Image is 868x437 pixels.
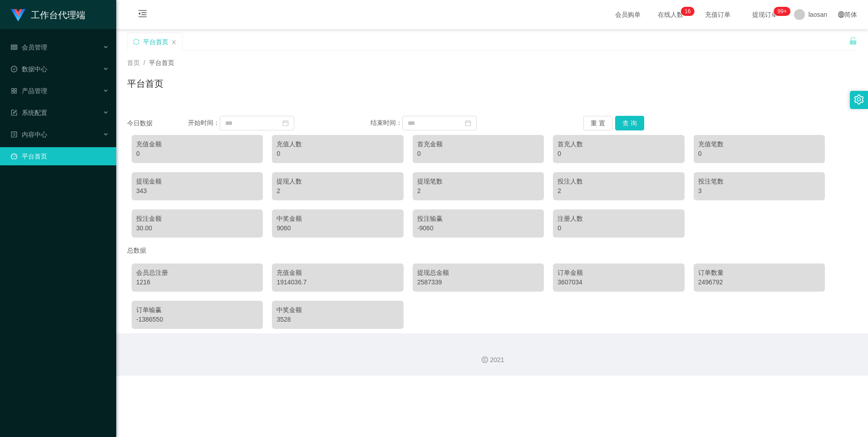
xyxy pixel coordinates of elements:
div: 2496792 [698,278,820,287]
div: 9060 [276,223,399,233]
span: 产品管理 [11,87,47,94]
button: 查 询 [615,116,644,130]
i: 图标: menu-fold [127,0,158,30]
span: 提现订单 [748,11,782,18]
button: 重 置 [583,116,612,130]
div: 投注金额 [136,214,258,223]
div: 充值笔数 [698,139,820,149]
div: 中奖金额 [276,305,399,315]
div: 充值人数 [276,139,399,149]
div: 首充人数 [557,139,680,149]
div: 2021 [123,355,861,365]
span: 开始时间： [188,119,220,126]
span: 首页 [127,59,140,66]
div: -9060 [417,223,539,233]
span: 会员管理 [11,44,47,51]
i: 图标: calendar [465,120,471,126]
p: 6 [688,7,691,16]
div: 中奖金额 [276,214,399,223]
span: 系统配置 [11,109,47,116]
div: 0 [557,149,680,159]
div: 3 [698,186,820,196]
i: 图标: sync [133,39,139,45]
div: 订单数量 [698,268,820,278]
span: 结束时间： [370,119,402,126]
div: 2 [557,186,680,196]
div: 30.00 [136,223,258,233]
div: 1216 [136,278,258,287]
div: 提现人数 [276,177,399,186]
div: 提现笔数 [417,177,539,186]
div: 0 [417,149,539,159]
a: 图标: dashboard平台首页 [11,147,109,165]
img: logo.9652507e.png [11,9,25,22]
div: 2 [417,186,539,196]
i: 图标: appstore-o [11,88,17,94]
div: 2587339 [417,278,539,287]
h1: 工作台代理端 [31,0,85,30]
i: 图标: profile [11,131,17,138]
i: 图标: check-circle-o [11,66,17,72]
div: 投注笔数 [698,177,820,186]
i: 图标: setting [854,94,864,104]
div: 0 [276,149,399,159]
span: 充值订单 [700,11,735,18]
a: 工作台代理端 [11,11,85,18]
sup: 1060 [774,7,790,16]
div: 投注输赢 [417,214,539,223]
i: 图标: close [171,40,177,45]
div: 提现金额 [136,177,258,186]
h1: 平台首页 [127,77,163,90]
i: 图标: unlock [849,37,857,45]
div: -1386550 [136,315,258,324]
span: 在线人数 [653,11,688,18]
span: 数据中心 [11,65,47,73]
span: / [143,59,145,66]
div: 提现总金额 [417,268,539,278]
div: 3528 [276,315,399,324]
i: 图标: form [11,109,17,116]
div: 0 [557,223,680,233]
div: 订单输赢 [136,305,258,315]
div: 343 [136,186,258,196]
div: 3607034 [557,278,680,287]
div: 充值金额 [276,268,399,278]
div: 会员总注册 [136,268,258,278]
div: 总数据 [127,242,857,259]
div: 今日数据 [127,119,188,128]
div: 充值金额 [136,139,258,149]
i: 图标: global [838,11,844,18]
div: 0 [698,149,820,159]
sup: 16 [681,7,694,16]
span: 平台首页 [149,59,174,66]
i: 图标: table [11,44,17,50]
span: 内容中心 [11,131,47,138]
div: 首充金额 [417,139,539,149]
div: 1914036.7 [276,278,399,287]
p: 1 [685,7,688,16]
div: 注册人数 [557,214,680,223]
i: 图标: calendar [282,120,289,126]
div: 订单金额 [557,268,680,278]
div: 2 [276,186,399,196]
div: 投注人数 [557,177,680,186]
i: 图标: copyright [482,357,488,363]
div: 0 [136,149,258,159]
div: 平台首页 [143,33,168,50]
